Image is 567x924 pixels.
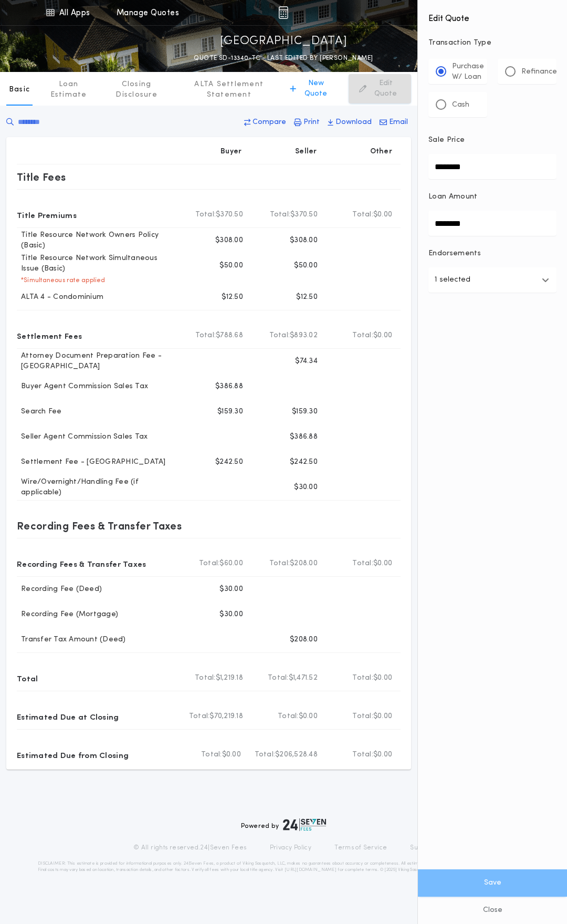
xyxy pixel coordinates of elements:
[278,6,288,19] img: img
[17,670,38,687] p: Total
[215,457,243,468] p: $242.50
[9,85,30,95] p: Basic
[17,609,118,620] p: Recording Fee (Mortgage)
[195,330,216,341] b: Total:
[17,432,148,442] p: Seller Agent Commission Sales Tax
[428,6,556,25] h4: Edit Quote
[428,154,556,179] input: Sale Price
[296,292,318,303] p: $12.50
[179,79,279,100] p: ALTA Settlement Statement
[219,609,243,620] p: $30.00
[285,868,337,872] a: [URL][DOMAIN_NAME]
[17,555,146,572] p: Recording Fees & Transfer Taxes
[215,381,243,392] p: $386.88
[418,869,567,897] button: Save
[17,253,177,274] p: Title Resource Network Simultaneous Issue (Basic)
[373,330,392,341] span: $0.00
[278,711,299,722] b: Total:
[275,750,318,760] span: $206,528.48
[352,210,373,220] b: Total:
[17,746,129,763] p: Estimated Due from Closing
[352,558,373,569] b: Total:
[371,78,401,99] p: Edit Quote
[289,673,318,683] span: $1,471.52
[199,558,220,569] b: Total:
[255,750,276,760] b: Total:
[324,113,375,132] button: Download
[220,147,241,157] p: Buyer
[435,274,470,286] p: 1 selected
[219,584,243,595] p: $30.00
[294,482,318,493] p: $30.00
[17,477,177,498] p: Wire/Overnight/Handling Fee (if applicable)
[283,818,326,831] img: logo
[195,210,216,220] b: Total:
[189,711,210,722] b: Total:
[373,711,392,722] span: $0.00
[418,897,567,924] button: Close
[335,117,372,128] p: Download
[334,844,387,852] a: Terms of Service
[222,750,241,760] span: $0.00
[215,235,243,246] p: $308.00
[373,673,392,683] span: $0.00
[269,330,290,341] b: Total:
[270,844,312,852] a: Privacy Policy
[352,330,373,341] b: Total:
[295,147,317,157] p: Seller
[303,117,320,128] p: Print
[428,267,556,293] button: 1 selected
[373,750,392,760] span: $0.00
[241,818,326,831] div: Powered by
[269,558,290,569] b: Total:
[133,844,247,852] p: © All rights reserved. 24|Seven Fees
[292,407,318,417] p: $159.30
[389,117,408,128] p: Email
[17,351,177,372] p: Attorney Document Preparation Fee - [GEOGRAPHIC_DATA]
[294,261,318,271] p: $50.00
[521,67,557,77] p: Refinance
[17,327,82,344] p: Settlement Fees
[17,381,148,392] p: Buyer Agent Commission Sales Tax
[17,230,177,251] p: Title Resource Network Owners Policy (Basic)
[241,113,289,132] button: Compare
[17,584,102,595] p: Recording Fee (Deed)
[17,407,62,417] p: Search Fee
[17,517,182,534] p: Recording Fees & Transfer Taxes
[17,206,77,223] p: Title Premiums
[352,673,373,683] b: Total:
[216,330,243,341] span: $788.68
[428,211,556,236] input: Loan Amount
[290,330,318,341] span: $893.02
[279,74,343,103] button: New Quote
[376,113,411,132] button: Email
[17,457,166,468] p: Settlement Fee - [GEOGRAPHIC_DATA]
[219,261,243,271] p: $50.00
[38,860,529,873] p: DISCLAIMER: This estimate is provided for informational purposes only. 24|Seven Fees, a product o...
[370,147,392,157] p: Other
[291,113,323,132] button: Print
[352,711,373,722] b: Total:
[300,78,332,99] p: New Quote
[270,210,291,220] b: Total:
[290,558,318,569] span: $208.00
[219,558,243,569] span: $60.00
[290,210,318,220] span: $370.50
[428,135,465,146] p: Sale Price
[195,673,216,683] b: Total:
[194,53,373,64] p: QUOTE SD-13340-TC - LAST EDITED BY [PERSON_NAME]
[290,457,318,468] p: $242.50
[17,276,106,285] p: * Simultaneous rate applied
[209,711,243,722] span: $70,219.18
[217,407,243,417] p: $159.30
[253,117,286,128] p: Compare
[410,844,434,852] a: Support
[222,292,243,303] p: $12.50
[299,711,318,722] span: $0.00
[352,750,373,760] b: Total:
[428,192,478,202] p: Loan Amount
[295,356,318,367] p: $74.34
[216,673,243,683] span: $1,219.18
[290,635,318,645] p: $208.00
[452,61,484,82] p: Purchase W/ Loan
